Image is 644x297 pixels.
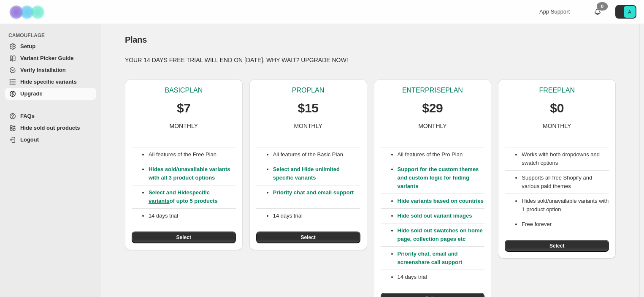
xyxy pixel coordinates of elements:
[398,197,485,205] p: Hide variants based on countries
[5,122,96,134] a: Hide sold out products
[624,6,636,18] span: Avatar with initials A
[398,150,485,159] p: All features of the Pro Plan
[398,273,485,281] p: 14 days trial
[398,250,485,267] p: Priority chat, email and screenshare call support
[20,136,39,143] span: Logout
[20,90,43,97] span: Upgrade
[20,67,66,73] span: Verify Installation
[256,232,360,243] button: Select
[5,134,96,146] a: Logout
[273,165,360,182] p: Select and Hide unlimited specific variants
[7,0,49,24] img: Camouflage
[300,234,315,241] span: Select
[20,125,80,131] span: Hide sold out products
[125,35,147,44] span: Plans
[5,41,96,52] a: Setup
[149,212,236,220] p: 14 days trial
[593,8,602,16] a: 0
[5,76,96,88] a: Hide specific variants
[5,64,96,76] a: Verify Installation
[5,110,96,122] a: FAQs
[549,243,564,249] span: Select
[273,150,360,159] p: All features of the Basic Plan
[149,150,236,159] p: All features of the Free Plan
[597,2,608,11] div: 0
[20,113,35,119] span: FAQs
[8,32,97,39] span: CAMOUFLAGE
[20,55,73,61] span: Variant Picker Guide
[294,122,322,130] p: MONTHLY
[176,234,191,241] span: Select
[522,197,609,214] li: Hides sold/unavailable variants with 1 product option
[5,52,96,64] a: Variant Picker Guide
[422,100,443,117] p: $29
[273,212,360,220] p: 14 days trial
[550,100,564,117] p: $0
[628,9,631,14] text: A
[402,86,463,95] p: ENTERPRISE PLAN
[398,165,485,191] p: Support for the custom themes and custom logic for hiding variants
[20,43,35,49] span: Setup
[418,122,446,130] p: MONTHLY
[132,232,236,243] button: Select
[149,188,236,205] p: Select and Hide of upto 5 products
[505,240,609,252] button: Select
[539,8,570,15] span: App Support
[170,122,198,130] p: MONTHLY
[298,100,319,117] p: $15
[522,174,609,191] li: Supports all free Shopify and various paid themes
[292,86,324,95] p: PRO PLAN
[273,188,360,205] p: Priority chat and email support
[165,86,203,95] p: BASIC PLAN
[125,56,616,64] p: YOUR 14 DAYS FREE TRIAL WILL END ON [DATE]. WHY WAIT? UPGRADE NOW!
[149,165,236,182] p: Hides sold/unavailable variants with all 3 product options
[543,122,571,130] p: MONTHLY
[539,86,574,95] p: FREE PLAN
[398,226,485,243] p: Hide sold out swatches on home page, collection pages etc
[5,88,96,100] a: Upgrade
[20,79,77,85] span: Hide specific variants
[522,220,609,229] li: Free forever
[522,150,609,167] li: Works with both dropdowns and swatch options
[615,5,636,19] button: Avatar with initials A
[177,100,191,117] p: $7
[398,212,485,220] p: Hide sold out variant images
